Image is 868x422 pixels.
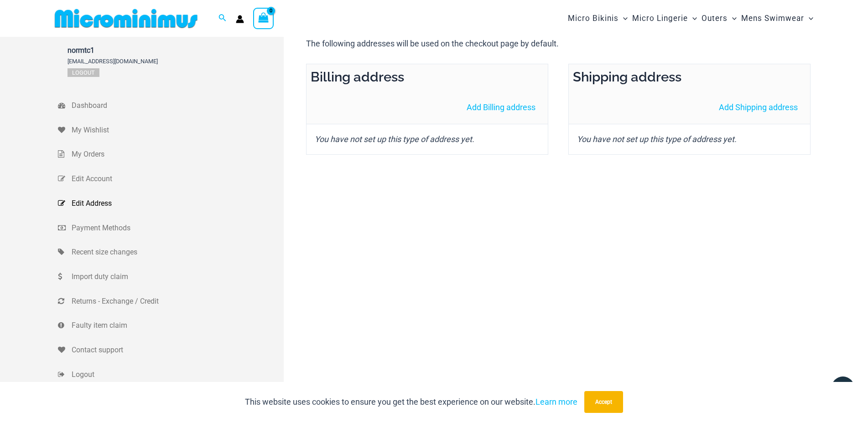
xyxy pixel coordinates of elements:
[58,142,284,167] a: My Orders
[253,8,274,29] a: View Shopping Cart, empty
[72,319,281,332] span: Faulty item claim
[72,197,281,210] span: Edit Address
[58,362,284,387] a: Logout
[72,368,281,381] span: Logout
[630,5,699,32] a: Micro LingerieMenu ToggleMenu Toggle
[699,5,739,32] a: OutersMenu ToggleMenu Toggle
[584,391,623,413] button: Accept
[72,172,281,186] span: Edit Account
[58,191,284,216] a: Edit Address
[72,295,281,308] span: Returns - Exchange / Credit
[573,68,806,86] h2: Shipping address
[58,289,284,314] a: Returns - Exchange / Credit
[68,46,158,55] span: normtc1
[728,7,737,30] span: Menu Toggle
[564,3,817,34] nav: Site Navigation
[739,5,816,32] a: Mens SwimwearMenu ToggleMenu Toggle
[58,338,284,362] a: Contact support
[58,264,284,289] a: Import duty claim
[568,124,811,155] address: You have not set up this type of address yet.
[741,7,804,30] span: Mens Swimwear
[306,37,811,51] p: The following addresses will be used on the checkout page by default.
[68,68,99,77] a: Logout
[58,167,284,191] a: Edit Account
[702,7,728,30] span: Outers
[58,216,284,240] a: Payment Methods
[688,7,697,30] span: Menu Toggle
[245,395,577,409] p: This website uses cookies to ensure you get the best experience on our website.
[58,118,284,142] a: My Wishlist
[72,343,281,357] span: Contact support
[311,68,544,86] h2: Billing address
[458,95,544,120] a: Add Billing address
[72,270,281,284] span: Import duty claim
[218,13,227,24] a: Search icon link
[72,147,281,161] span: My Orders
[619,7,628,30] span: Menu Toggle
[68,58,158,65] span: [EMAIL_ADDRESS][DOMAIN_NAME]
[568,7,619,30] span: Micro Bikinis
[535,397,577,407] a: Learn more
[711,95,806,120] a: Add Shipping address
[72,123,281,137] span: My Wishlist
[566,5,630,32] a: Micro BikinisMenu ToggleMenu Toggle
[58,93,284,118] a: Dashboard
[306,124,548,155] address: You have not set up this type of address yet.
[632,7,688,30] span: Micro Lingerie
[58,240,284,264] a: Recent size changes
[236,15,244,23] a: Account icon link
[72,99,281,112] span: Dashboard
[804,7,813,30] span: Menu Toggle
[51,8,201,29] img: MM SHOP LOGO FLAT
[72,245,281,259] span: Recent size changes
[72,221,281,235] span: Payment Methods
[58,313,284,338] a: Faulty item claim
